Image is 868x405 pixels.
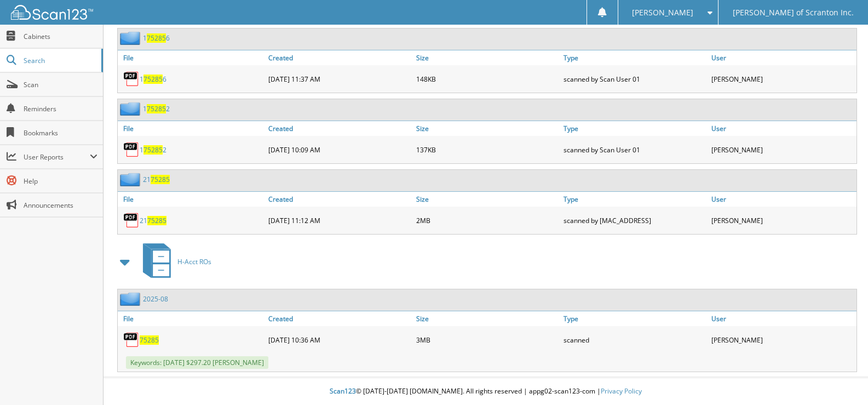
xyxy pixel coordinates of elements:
[709,329,856,351] div: [PERSON_NAME]
[413,192,561,207] a: Size
[120,31,143,45] img: folder2.png
[118,311,266,326] a: File
[118,50,266,65] a: File
[266,329,413,351] div: [DATE] 10:36 AM
[120,173,143,186] img: folder2.png
[709,192,856,207] a: User
[709,50,856,65] a: User
[118,192,266,207] a: File
[147,104,166,113] span: 75285
[413,139,561,161] div: 137KB
[733,9,854,16] span: [PERSON_NAME] of Scranton Inc.
[709,121,856,136] a: User
[266,209,413,231] div: [DATE] 11:12 AM
[151,175,170,184] span: 75285
[561,121,709,136] a: Type
[147,216,166,225] span: 75285
[24,104,97,113] span: Reminders
[24,176,97,186] span: Help
[266,121,413,136] a: Created
[120,102,143,116] img: folder2.png
[140,216,166,225] a: 2175285
[24,152,90,162] span: User Reports
[601,386,642,396] a: Privacy Policy
[413,209,561,231] div: 2MB
[140,145,166,155] a: 1752852
[709,139,856,161] div: [PERSON_NAME]
[561,209,709,231] div: scanned by [MAC_ADDRESS]
[136,240,211,283] a: H-Acct ROs
[147,33,166,43] span: 75285
[709,311,856,326] a: User
[24,56,96,65] span: Search
[123,71,140,87] img: PDF.png
[24,32,97,41] span: Cabinets
[413,121,561,136] a: Size
[709,68,856,90] div: [PERSON_NAME]
[266,68,413,90] div: [DATE] 11:37 AM
[561,68,709,90] div: scanned by Scan User 01
[118,121,266,136] a: File
[24,128,97,138] span: Bookmarks
[266,50,413,65] a: Created
[123,332,140,348] img: PDF.png
[24,80,97,89] span: Scan
[709,209,856,231] div: [PERSON_NAME]
[143,294,168,304] a: 2025-08
[143,145,163,155] span: 75285
[561,50,709,65] a: Type
[813,352,868,405] iframe: Chat Widget
[123,141,140,158] img: PDF.png
[266,311,413,326] a: Created
[413,50,561,65] a: Size
[632,9,693,16] span: [PERSON_NAME]
[266,139,413,161] div: [DATE] 10:09 AM
[126,356,268,369] span: Keywords: [DATE] $297.20 [PERSON_NAME]
[413,311,561,326] a: Size
[330,386,356,396] span: Scan123
[561,139,709,161] div: scanned by Scan User 01
[143,175,170,184] a: 2175285
[413,68,561,90] div: 148KB
[104,378,868,405] div: © [DATE]-[DATE] [DOMAIN_NAME]. All rights reserved | appg02-scan123-com |
[413,329,561,351] div: 3MB
[11,5,93,20] img: scan123-logo-white.svg
[143,33,170,43] a: 1752856
[120,292,143,306] img: folder2.png
[140,75,166,84] a: 1752856
[143,75,163,84] span: 75285
[266,192,413,207] a: Created
[24,201,97,210] span: Announcements
[140,335,159,345] a: 75285
[143,104,170,113] a: 1752852
[177,257,211,266] span: H-Acct ROs
[123,212,140,229] img: PDF.png
[561,311,709,326] a: Type
[561,329,709,351] div: scanned
[561,192,709,207] a: Type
